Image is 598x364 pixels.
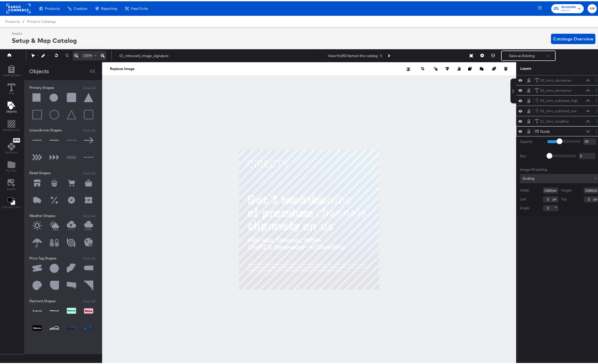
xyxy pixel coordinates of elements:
button: AccountsDirecTV [551,3,584,12]
div: Layers [520,65,573,70]
div: Objects [29,66,49,74]
label: Opacity [520,138,543,143]
div: Assets [12,30,77,35]
button: 03_intro_subhead_low [535,107,577,113]
button: Copy image [468,65,473,70]
span: Primary Shapes [29,84,54,89]
svg: Paste image [480,66,483,69]
button: Guide [535,128,550,133]
button: Catalogs Overview [551,32,595,43]
button: View All [81,169,97,175]
button: Next Product [385,50,392,59]
label: Top [561,195,567,200]
button: View All [81,212,97,218]
span: / [20,18,27,22]
span: Feed Suite [131,5,148,9]
button: Save as Existing [502,50,542,59]
button: Add Text [3,99,20,114]
span: Payment Shapes [29,297,56,302]
span: Background [3,127,20,131]
button: Text [4,81,18,96]
span: Price Tag Shapes [29,255,57,259]
button: View All [81,255,97,260]
button: Paste image [480,65,485,70]
span: Scaling [523,175,534,179]
span: Accounts [561,3,576,9]
span: New [13,137,20,141]
button: Replace Image [110,65,135,70]
span: 100% [83,52,92,57]
div: Guide [540,128,550,133]
div: 03_intro_disclaimer [540,77,572,82]
span: Catalog Data [2,72,20,76]
label: Height [561,187,572,192]
span: Catalogs Overview [553,34,593,41]
span: Creative [74,5,87,9]
div: 03_intro_subhead_low [540,107,577,112]
span: Reporting [101,5,117,9]
button: Assets [4,176,19,191]
div: 01_intro_headline [540,118,569,123]
label: Left [520,195,526,200]
label: Blur [520,152,543,157]
div: 03_intro_disclaimer [540,87,572,92]
button: NewMy Brand [2,136,21,155]
a: Product Catalogs [27,18,56,22]
label: Angle [520,204,529,209]
span: Products [45,5,60,9]
div: 03_intro_subhead_high [540,97,578,102]
button: View All [81,84,97,89]
span: Weather Shapes [29,212,56,217]
span: AM [590,4,595,10]
button: AM [588,3,597,12]
div: Setup & Map Catalog [12,35,77,44]
span: Retail Shapes [29,169,51,174]
div: View first 50 items in the catalog [328,52,378,57]
span: Assets [7,186,16,190]
span: Lines/Arrow Shapes [29,127,62,131]
button: 01_intro_headline [535,117,569,123]
span: Canvas Color [2,204,21,208]
span: Products [5,18,20,22]
button: 03_intro_disclaimer [535,87,572,92]
button: View All [81,297,97,303]
span: My Files [6,167,17,171]
button: View All [81,127,97,132]
span: Objects [6,108,17,112]
button: 03_intro_disclaimer [535,76,572,82]
button: Add Files [3,158,20,173]
svg: Copy image [468,66,472,69]
label: Width [520,187,529,192]
span: Text [9,90,14,94]
svg: Remove background [407,66,410,69]
span: DirecTV [561,7,576,11]
span: My Brand [5,149,18,153]
button: 03_intro_subhead_high [535,96,578,102]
